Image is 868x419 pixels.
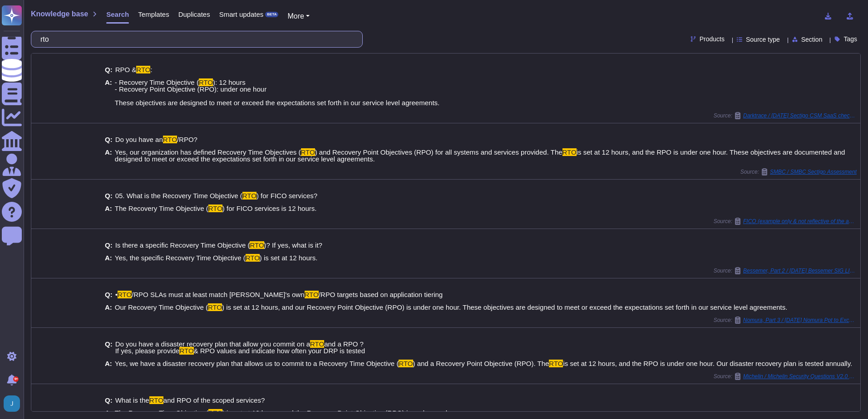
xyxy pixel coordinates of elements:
span: ) for FICO services? [256,192,317,200]
span: Is there a specific Recovery Time Objective ( [115,241,250,249]
span: FICO (example only & not reflective of the actual survey) / Sectigo, Inc FICO Third Party Risk As... [743,219,857,224]
input: Search a question or template... [36,31,353,47]
span: SMBC / SMBC Sectigo Assessment [770,169,857,175]
mark: RTO [549,360,563,367]
b: A: [105,304,112,311]
span: Tags [843,36,857,42]
mark: RTO [242,192,256,200]
span: Templates [138,11,169,18]
b: Q: [105,66,113,73]
span: - Recovery Time Objective ( [115,78,199,86]
span: ) and Recovery Point Objectives (RPO) for all systems and services provided. The [315,148,562,156]
span: Do you have a disaster recovery plan that allow you commit on a [115,340,310,348]
mark: RTO [149,396,163,404]
mark: RTO [250,241,264,249]
span: Michelin / Michelin Security Questions V2.0 SECTIGO [743,374,857,379]
span: Smart updates [219,11,264,18]
button: More [287,11,310,22]
b: A: [105,149,112,162]
span: ) for FICO services is 12 hours. [222,205,317,212]
span: Yes, our organization has defined Recovery Time Objectives ( [115,148,301,156]
mark: RTO [118,291,132,298]
span: Our Recovery Time Objective ( [115,303,208,311]
b: Q: [105,341,113,354]
span: ) is set at 12 hours, and the Recovery Point Objective (RPO) is under one hour. [222,409,461,417]
span: Source: [714,267,857,274]
span: The Recovery Time Objective ( [115,409,208,417]
mark: RTO [399,360,413,367]
mark: RTO [208,205,222,212]
span: Source: [714,317,857,324]
mark: RTO [246,254,260,262]
span: & RPO values and indicate how often your DRP is tested [194,347,365,355]
span: Do you have an [115,136,163,143]
button: user [2,394,26,414]
span: ) is set at 12 hours, and our Recovery Point Objective (RPO) is under one hour. These objectives ... [222,303,787,311]
b: Q: [105,397,113,404]
span: Section [801,36,823,43]
mark: RTO [136,66,150,73]
div: BETA [265,12,278,17]
span: Source: [714,112,857,119]
span: and a RPO ? If yes, please provide [115,340,364,355]
b: A: [105,360,112,367]
span: Knowledge base [31,10,88,18]
span: Yes, the specific Recovery Time Objective ( [115,254,246,262]
span: What is the [115,396,149,404]
b: Q: [105,291,113,298]
span: Source: [714,218,857,225]
b: Q: [105,136,113,143]
span: Source: [714,373,857,380]
span: ) and a Recovery Point Objective (RPO). The [413,360,549,367]
span: )? If yes, what is it? [264,241,322,249]
b: A: [105,254,112,261]
b: A: [105,205,112,212]
span: Products [700,36,725,42]
mark: RTO [208,303,222,311]
span: Duplicates [178,11,210,18]
span: • [115,291,118,298]
mark: RTO [163,136,177,143]
span: Search [106,11,129,18]
span: More [287,12,304,20]
mark: RTO [310,340,324,348]
mark: RTO [179,347,193,355]
span: Darktrace / [DATE] Sectigo CSM SaaS checklist Copy [743,113,857,118]
span: Yes, we have a disaster recovery plan that allows us to commit to a Recovery Time Objective ( [115,360,399,367]
mark: RTO [301,148,315,156]
span: Source: [740,168,857,175]
div: 9+ [13,376,19,382]
span: /RPO? [177,136,197,143]
span: /RPO SLAs must at least match [PERSON_NAME]'s own [132,291,305,298]
b: Q: [105,192,113,199]
span: The Recovery Time Objective ( [115,205,208,212]
mark: RTO [562,148,577,156]
b: A: [105,79,112,106]
span: /RPO targets based on application tiering [319,291,443,298]
span: Nomura, Part 3 / [DATE] Nomura Ppt to Excel Best Practice Controls Copy [743,317,857,323]
span: : [150,66,152,73]
mark: RTO [199,78,213,86]
span: RPO & [115,66,137,73]
span: Source type [746,36,780,43]
span: is set at 12 hours, and the RPO is under one hour. Our disaster recovery plan is tested annually. [563,360,852,367]
span: ) is set at 12 hours. [260,254,318,262]
span: ): 12 hours - Recovery Point Objective (RPO): under one hour These objectives are designed to mee... [115,78,439,107]
span: Bessemer, Part 2 / [DATE] Bessemer SIG LITE 2017 WORKING [743,268,857,273]
mark: RTO [208,409,222,417]
b: A: [105,409,112,416]
span: is set at 12 hours, and the RPO is under one hour. These objectives are documented and designed t... [115,148,845,163]
span: 05. What is the Recovery Time Objective ( [115,192,242,200]
span: and RPO of the scoped services? [163,396,265,404]
mark: RTO [305,291,319,298]
b: Q: [105,242,113,248]
img: user [4,395,20,412]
